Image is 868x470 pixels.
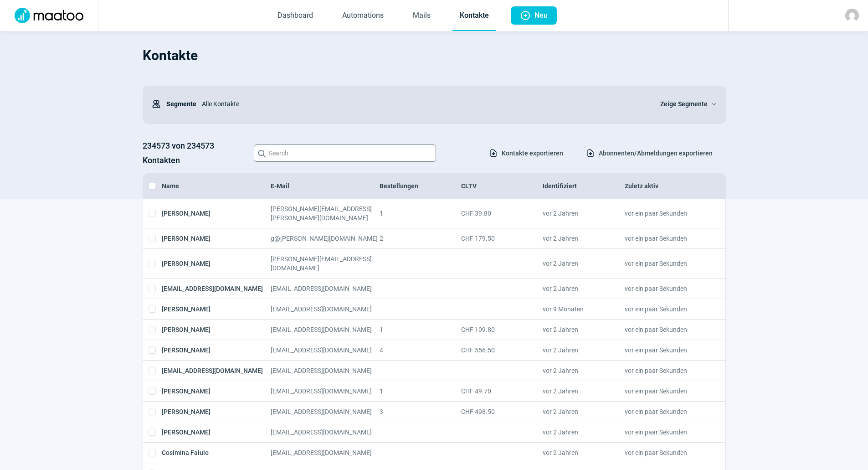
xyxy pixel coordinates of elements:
[271,234,380,243] div: g@[PERSON_NAME][DOMAIN_NAME]
[271,428,380,437] div: [EMAIL_ADDRESS][DOMAIN_NAME]
[271,254,380,273] div: [PERSON_NAME][EMAIL_ADDRESS][DOMAIN_NAME]
[543,428,624,437] div: vor 2 Jahren
[479,145,573,161] button: Kontakte exportieren
[271,325,380,334] div: [EMAIL_ADDRESS][DOMAIN_NAME]
[162,407,271,416] div: [PERSON_NAME]
[543,305,624,314] div: vor 9 Monaten
[406,1,438,31] a: Mails
[625,407,706,416] div: vor ein paar Sekunden
[152,95,196,113] div: Segmente
[162,181,271,191] div: Name
[162,325,271,334] div: [PERSON_NAME]
[9,8,89,23] img: Logo
[543,407,624,416] div: vor 2 Jahren
[660,98,708,109] span: Zeige Segmente
[845,9,859,22] img: avatar
[162,234,271,243] div: [PERSON_NAME]
[599,146,713,160] span: Abonnenten/Abmeldungen exportieren
[380,325,461,334] div: 1
[625,346,706,355] div: vor ein paar Sekunden
[162,387,271,396] div: [PERSON_NAME]
[625,387,706,396] div: vor ein paar Sekunden
[625,448,706,457] div: vor ein paar Sekunden
[162,428,271,437] div: [PERSON_NAME]
[271,284,380,293] div: [EMAIL_ADDRESS][DOMAIN_NAME]
[543,325,624,334] div: vor 2 Jahren
[162,346,271,355] div: [PERSON_NAME]
[271,366,380,375] div: [EMAIL_ADDRESS][DOMAIN_NAME]
[143,40,726,71] h1: Kontakte
[543,448,624,457] div: vor 2 Jahren
[625,204,706,222] div: vor ein paar Sekunden
[461,181,543,191] div: CLTV
[543,284,624,293] div: vor 2 Jahren
[271,181,380,191] div: E-Mail
[162,448,271,457] div: Cosimina Faiulo
[461,407,543,416] div: CHF 498.50
[271,448,380,457] div: [EMAIL_ADDRESS][DOMAIN_NAME]
[196,95,649,113] div: Alle Kontakte
[162,204,271,222] div: [PERSON_NAME]
[162,284,271,293] div: [EMAIL_ADDRESS][DOMAIN_NAME]
[625,325,706,334] div: vor ein paar Sekunden
[461,387,543,396] div: CHF 49.70
[270,1,320,31] a: Dashboard
[625,428,706,437] div: vor ein paar Sekunden
[143,139,245,168] h3: 234573 von 234573 Kontakten
[254,145,436,162] input: Search
[380,234,461,243] div: 2
[502,146,563,160] span: Kontakte exportieren
[625,181,706,191] div: Zuletz aktiv
[576,145,722,161] button: Abonnenten/Abmeldungen exportieren
[271,407,380,416] div: [EMAIL_ADDRESS][DOMAIN_NAME]
[461,204,543,222] div: CHF 39.80
[625,234,706,243] div: vor ein paar Sekunden
[461,325,543,334] div: CHF 109.80
[543,387,624,396] div: vor 2 Jahren
[271,387,380,396] div: [EMAIL_ADDRESS][DOMAIN_NAME]
[543,204,624,222] div: vor 2 Jahren
[461,234,543,243] div: CHF 179.50
[543,346,624,355] div: vor 2 Jahren
[452,1,496,31] a: Kontakte
[380,346,461,355] div: 4
[162,254,271,273] div: [PERSON_NAME]
[625,284,706,293] div: vor ein paar Sekunden
[543,254,624,273] div: vor 2 Jahren
[461,346,543,355] div: CHF 556.50
[380,387,461,396] div: 1
[162,366,271,375] div: [EMAIL_ADDRESS][DOMAIN_NAME]
[271,346,380,355] div: [EMAIL_ADDRESS][DOMAIN_NAME]
[380,204,461,222] div: 1
[271,204,380,222] div: [PERSON_NAME][EMAIL_ADDRESS][PERSON_NAME][DOMAIN_NAME]
[543,181,624,191] div: Identifiziert
[380,407,461,416] div: 3
[543,234,624,243] div: vor 2 Jahren
[625,366,706,375] div: vor ein paar Sekunden
[380,181,461,191] div: Bestellungen
[271,305,380,314] div: [EMAIL_ADDRESS][DOMAIN_NAME]
[534,6,548,25] span: Neu
[511,6,557,25] button: Neu
[162,305,271,314] div: [PERSON_NAME]
[625,305,706,314] div: vor ein paar Sekunden
[625,254,706,273] div: vor ein paar Sekunden
[335,1,391,31] a: Automations
[543,366,624,375] div: vor 2 Jahren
